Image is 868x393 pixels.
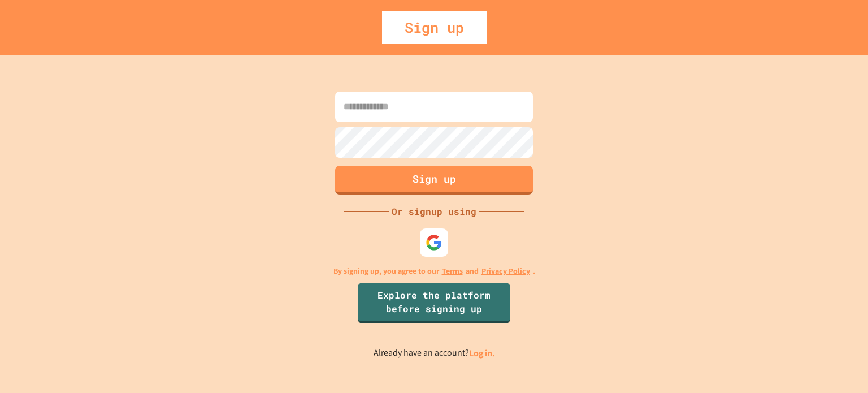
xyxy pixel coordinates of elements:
[389,205,479,218] div: Or signup using
[382,11,487,44] div: Sign up
[333,265,535,277] p: By signing up, you agree to our and .
[442,265,463,277] a: Terms
[335,166,533,195] button: Sign up
[469,347,495,359] a: Log in.
[374,346,495,360] p: Already have an account?
[481,265,530,277] a: Privacy Policy
[426,234,442,251] img: google-icon.svg
[358,283,510,323] a: Explore the platform before signing up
